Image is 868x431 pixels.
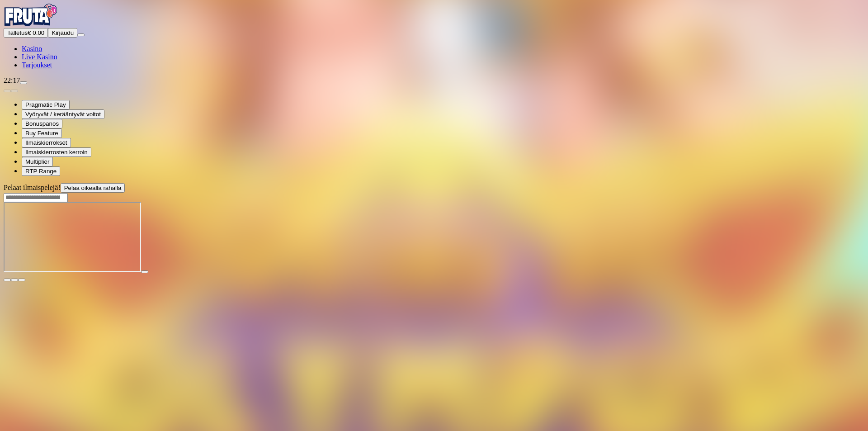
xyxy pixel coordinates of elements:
[22,166,60,176] button: RTP Range
[48,28,77,38] button: Kirjaudu
[22,100,70,109] button: Pragmatic Play
[22,61,52,69] a: Tarjoukset
[4,279,11,281] button: close icon
[64,185,122,191] span: Pelaa oikealla rahalla
[20,81,27,84] button: live-chat
[22,109,104,119] button: Vyöryvät / kerääntyvät voitot
[25,111,101,118] span: Vyöryvät / kerääntyvät voitot
[22,138,71,147] button: Ilmaiskierrokset
[4,45,864,69] nav: Main menu
[61,183,125,193] button: Pelaa oikealla rahalla
[22,147,91,157] button: Ilmaiskierrosten kerroin
[11,279,18,281] button: chevron-down icon
[25,158,49,165] span: Multiplier
[22,128,62,138] button: Buy Feature
[25,130,58,137] span: Buy Feature
[22,45,42,52] a: Kasino
[25,139,67,146] span: Ilmaiskierrokset
[52,29,74,36] span: Kirjaudu
[77,33,85,36] button: menu
[25,101,66,108] span: Pragmatic Play
[4,90,11,92] button: prev slide
[7,29,28,36] span: Talletus
[22,119,62,128] button: Bonuspanos
[25,149,88,156] span: Ilmaiskierrosten kerroin
[4,28,48,38] button: Talletusplus icon€ 0.00
[4,183,864,193] div: Pelaat ilmaispelejä!
[11,90,18,92] button: next slide
[22,53,57,61] a: Live Kasino
[4,76,20,84] span: 22:17
[25,120,59,127] span: Bonuspanos
[4,193,68,202] input: Search
[141,270,148,273] button: play icon
[22,157,53,166] button: Multiplier
[28,29,44,36] span: € 0.00
[4,4,58,26] img: Fruta
[4,20,58,28] a: Fruta
[4,4,864,69] nav: Primary
[25,168,57,175] span: RTP Range
[4,202,141,272] iframe: Gates of Olympus Super Scatter
[18,279,25,281] button: fullscreen icon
